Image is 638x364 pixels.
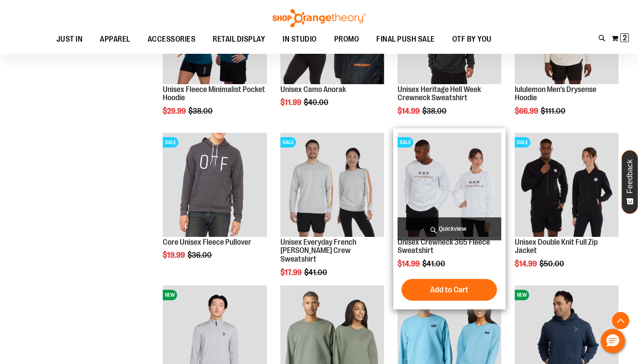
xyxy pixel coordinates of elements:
[515,85,596,102] a: lululemon Men's Drysense Hoodie
[334,30,359,49] span: PROMO
[541,107,567,115] span: $111.00
[163,133,266,238] a: Product image for Core Unisex Fleece PulloverSALE
[213,30,265,49] span: RETAIL DISPLAY
[280,98,303,107] span: $11.99
[368,30,444,49] a: FINAL PUSH SALE
[91,30,139,49] a: APPAREL
[510,128,623,290] div: product
[422,107,448,115] span: $38.00
[612,312,629,329] button: Back To Top
[515,107,539,115] span: $66.99
[204,30,274,49] a: RETAIL DISPLAY
[515,238,598,255] a: Unisex Double Knit Full Zip Jacket
[283,30,317,49] span: IN STUDIO
[398,85,481,102] a: Unisex Heritage Hell Week Crewneck Sweatshirt
[430,285,468,295] span: Add to Cart
[376,30,435,49] span: FINAL PUSH SALE
[398,137,413,148] span: SALE
[515,133,618,238] a: Product image for Unisex Double Knit Full Zip JacketSALE
[280,133,384,238] a: Product image for Unisex Everyday French Terry Crew SweatshirtSALE
[56,30,83,49] span: JUST IN
[280,238,356,264] a: Unisex Everyday French [PERSON_NAME] Crew Sweatshirt
[515,259,538,268] span: $14.99
[401,279,497,301] button: Add to Cart
[515,290,529,300] span: NEW
[622,150,638,214] button: Feedback - Show survey
[326,30,368,49] a: PROMO
[280,85,346,94] a: Unisex Camo Anorak
[398,133,501,238] a: Product image for Unisex Crewneck 365 Fleece SweatshirtSALE
[163,133,266,236] img: Product image for Core Unisex Fleece Pullover
[623,33,627,42] span: 2
[304,268,329,277] span: $41.00
[444,30,500,49] a: OTF BY YOU
[163,85,265,102] a: Unisex Fleece Minimalist Pocket Hoodie
[539,259,566,268] span: $50.00
[139,30,204,49] a: ACCESSORIES
[100,30,130,49] span: APPAREL
[148,30,196,49] span: ACCESSORIES
[398,238,490,255] a: Unisex Crewneck 365 Fleece Sweatshirt
[601,329,625,353] button: Hello, have a question? Let’s chat.
[398,133,501,236] img: Product image for Unisex Crewneck 365 Fleece Sweatshirt
[393,128,506,309] div: product
[163,107,187,115] span: $29.99
[163,238,251,246] a: Core Unisex Fleece Pullover
[398,107,421,115] span: $14.99
[48,30,92,49] a: JUST IN
[280,137,296,148] span: SALE
[422,259,447,268] span: $41.00
[304,98,330,107] span: $40.00
[280,268,303,277] span: $17.99
[274,30,326,49] a: IN STUDIO
[158,128,271,282] div: product
[163,251,186,259] span: $19.99
[163,290,177,300] span: NEW
[398,217,501,240] a: Quickview
[452,30,492,49] span: OTF BY YOU
[271,9,367,27] img: Shop Orangetheory
[163,137,178,148] span: SALE
[276,128,388,299] div: product
[515,133,618,236] img: Product image for Unisex Double Knit Full Zip Jacket
[187,251,213,259] span: $36.00
[280,133,384,236] img: Product image for Unisex Everyday French Terry Crew Sweatshirt
[626,159,634,193] span: Feedback
[398,259,421,268] span: $14.99
[188,107,214,115] span: $38.00
[515,137,530,148] span: SALE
